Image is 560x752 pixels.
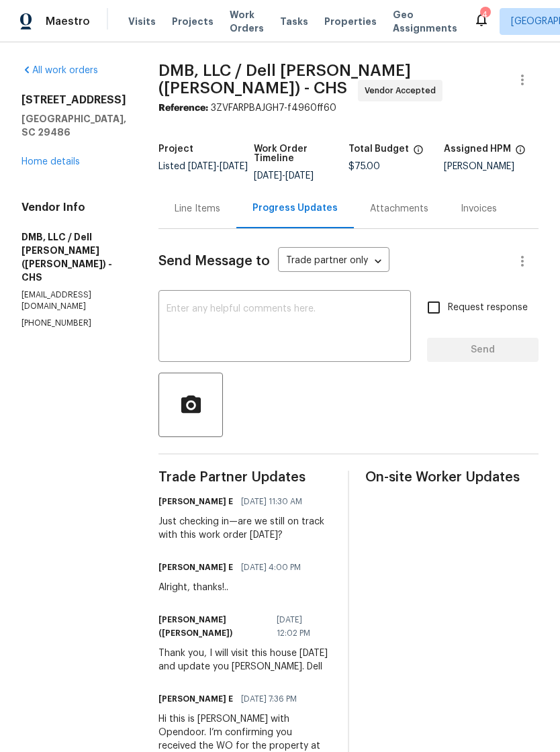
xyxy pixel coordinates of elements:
[393,8,457,35] span: Geo Assignments
[241,692,297,706] span: [DATE] 7:36 PM
[158,144,193,154] h5: Project
[158,162,248,171] span: Listed
[448,301,528,315] span: Request response
[480,8,489,21] div: 4
[21,112,126,139] h5: [GEOGRAPHIC_DATA], SC 29486
[278,250,389,273] div: Trade partner only
[21,318,126,329] p: [PHONE_NUMBER]
[158,62,411,96] span: DMB, LLC / Dell [PERSON_NAME] ([PERSON_NAME]) - CHS
[370,202,428,216] div: Attachments
[158,515,332,542] div: Just checking in—are we still on track with this work order [DATE]?
[158,692,233,706] h6: [PERSON_NAME] E
[21,230,126,284] h5: DMB, LLC / Dell [PERSON_NAME] ([PERSON_NAME]) - CHS
[324,15,377,28] span: Properties
[21,201,126,214] h4: Vendor Info
[188,162,248,171] span: -
[21,93,126,107] h2: [STREET_ADDRESS]
[230,8,264,35] span: Work Orders
[188,162,216,171] span: [DATE]
[348,144,409,154] h5: Total Budget
[158,471,332,484] span: Trade Partner Updates
[348,162,380,171] span: $75.00
[461,202,497,216] div: Invoices
[158,495,233,508] h6: [PERSON_NAME] E
[254,171,282,181] span: [DATE]
[413,144,424,162] span: The total cost of line items that have been proposed by Opendoor. This sum includes line items th...
[46,15,90,28] span: Maestro
[280,17,308,26] span: Tasks
[254,144,349,163] h5: Work Order Timeline
[365,84,441,97] span: Vendor Accepted
[21,66,98,75] a: All work orders
[158,613,269,640] h6: [PERSON_NAME] ([PERSON_NAME])
[175,202,220,216] div: Line Items
[158,101,539,115] div: 3ZVFARPBAJGH7-f4960ff60
[128,15,156,28] span: Visits
[241,495,302,508] span: [DATE] 11:30 AM
[21,289,126,312] p: [EMAIL_ADDRESS][DOMAIN_NAME]
[220,162,248,171] span: [DATE]
[158,561,233,574] h6: [PERSON_NAME] E
[444,162,539,171] div: [PERSON_NAME]
[252,201,338,215] div: Progress Updates
[365,471,539,484] span: On-site Worker Updates
[158,647,332,673] div: Thank you, I will visit this house [DATE] and update you [PERSON_NAME]. Dell
[158,581,309,594] div: Alright, thanks!..
[158,254,270,268] span: Send Message to
[158,103,208,113] b: Reference:
[444,144,511,154] h5: Assigned HPM
[241,561,301,574] span: [DATE] 4:00 PM
[277,613,324,640] span: [DATE] 12:02 PM
[515,144,526,162] span: The hpm assigned to this work order.
[172,15,214,28] span: Projects
[254,171,314,181] span: -
[285,171,314,181] span: [DATE]
[21,157,80,167] a: Home details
